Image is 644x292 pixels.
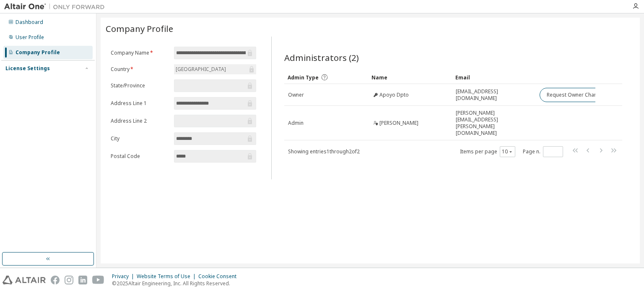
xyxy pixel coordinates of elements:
img: Altair One [4,3,109,11]
span: [PERSON_NAME] [379,120,418,126]
span: Apoyo Dpto [379,92,409,98]
span: Items per page [460,146,515,157]
span: [PERSON_NAME][EMAIL_ADDRESS][PERSON_NAME][DOMAIN_NAME] [456,110,532,137]
span: Admin Type [288,74,319,81]
img: altair_logo.svg [3,276,46,284]
label: Postal Code [111,153,169,160]
label: Address Line 2 [111,118,169,124]
div: Cookie Consent [198,273,241,280]
div: License Settings [5,65,50,72]
span: Administrators (2) [284,52,359,63]
img: linkedin.svg [78,276,87,284]
div: Dashboard [16,19,43,26]
div: Website Terms of Use [137,273,198,280]
label: Company Name [111,50,169,56]
span: [EMAIL_ADDRESS][DOMAIN_NAME] [456,88,532,102]
div: Email [455,71,532,84]
label: Country [111,66,169,73]
p: © 2025 Altair Engineering, Inc. All Rights Reserved. [112,280,241,287]
div: User Profile [16,34,44,41]
span: Page n. [523,146,563,157]
img: youtube.svg [92,276,104,284]
span: Showing entries 1 through 2 of 2 [288,148,360,155]
span: Owner [288,92,304,98]
label: Address Line 1 [111,100,169,107]
div: [GEOGRAPHIC_DATA] [174,65,227,74]
div: Privacy [112,273,137,280]
label: City [111,135,169,142]
button: Request Owner Change [540,88,610,102]
div: [GEOGRAPHIC_DATA] [174,64,256,74]
label: State/Province [111,82,169,89]
img: instagram.svg [65,276,73,284]
div: Company Profile [16,49,60,56]
span: Company Profile [106,23,173,34]
button: 10 [502,148,513,155]
img: facebook.svg [51,276,60,284]
span: Admin [288,120,304,126]
div: Name [371,71,449,84]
